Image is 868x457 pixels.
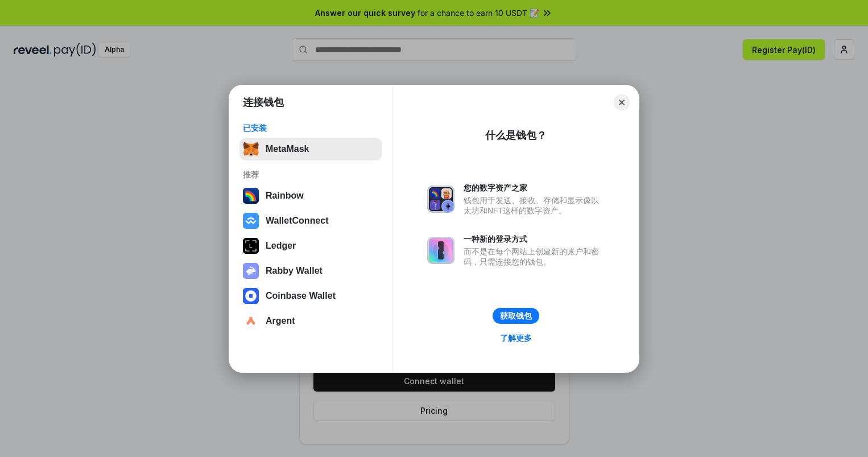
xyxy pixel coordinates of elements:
div: 一种新的登录方式 [464,234,605,244]
div: MetaMask [266,144,309,154]
div: Argent [266,316,295,326]
button: Coinbase Wallet [239,285,382,307]
div: 您的数字资产之家 [464,183,605,193]
img: svg+xml,%3Csvg%20xmlns%3D%22http%3A%2F%2Fwww.w3.org%2F2000%2Fsvg%22%20fill%3D%22none%22%20viewBox... [427,237,454,264]
button: Argent [239,310,382,332]
div: 而不是在每个网站上创建新的账户和密码，只需连接您的钱包。 [464,246,605,267]
img: svg+xml,%3Csvg%20width%3D%2228%22%20height%3D%2228%22%20viewBox%3D%220%200%2028%2028%22%20fill%3D... [243,313,259,329]
div: 什么是钱包？ [485,129,547,142]
button: 获取钱包 [493,308,539,324]
div: 了解更多 [500,333,532,343]
button: Close [614,94,630,110]
img: svg+xml,%3Csvg%20width%3D%2228%22%20height%3D%2228%22%20viewBox%3D%220%200%2028%2028%22%20fill%3D... [243,288,259,304]
img: svg+xml,%3Csvg%20width%3D%22120%22%20height%3D%22120%22%20viewBox%3D%220%200%20120%20120%22%20fil... [243,188,259,204]
div: Rabby Wallet [266,266,323,276]
button: Ledger [239,234,382,257]
div: 已安装 [243,123,379,133]
div: Rainbow [266,191,304,201]
img: svg+xml,%3Csvg%20xmlns%3D%22http%3A%2F%2Fwww.w3.org%2F2000%2Fsvg%22%20fill%3D%22none%22%20viewBox... [427,186,454,213]
img: svg+xml,%3Csvg%20xmlns%3D%22http%3A%2F%2Fwww.w3.org%2F2000%2Fsvg%22%20fill%3D%22none%22%20viewBox... [243,263,259,279]
img: svg+xml,%3Csvg%20width%3D%2228%22%20height%3D%2228%22%20viewBox%3D%220%200%2028%2028%22%20fill%3D... [243,213,259,229]
button: WalletConnect [239,209,382,232]
div: 推荐 [243,170,379,180]
button: Rabby Wallet [239,260,382,282]
div: Ledger [266,241,296,251]
img: svg+xml,%3Csvg%20xmlns%3D%22http%3A%2F%2Fwww.w3.org%2F2000%2Fsvg%22%20width%3D%2228%22%20height%3... [243,238,259,254]
button: Rainbow [239,184,382,207]
h1: 连接钱包 [243,96,284,109]
a: 了解更多 [493,331,539,345]
div: Coinbase Wallet [266,291,336,301]
div: 获取钱包 [500,311,532,321]
img: svg+xml,%3Csvg%20fill%3D%22none%22%20height%3D%2233%22%20viewBox%3D%220%200%2035%2033%22%20width%... [243,141,259,157]
div: 钱包用于发送、接收、存储和显示像以太坊和NFT这样的数字资产。 [464,195,605,216]
button: MetaMask [239,138,382,160]
div: WalletConnect [266,216,329,226]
